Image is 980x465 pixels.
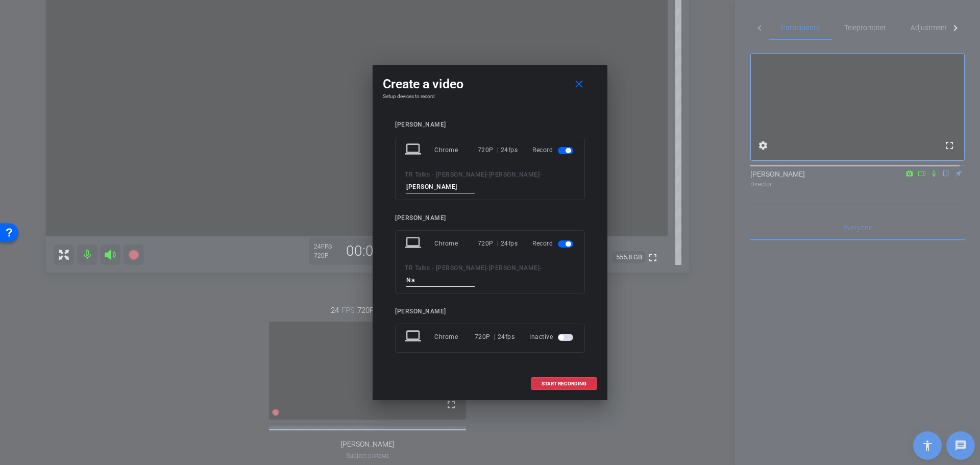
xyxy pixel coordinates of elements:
[532,234,575,253] div: Record
[573,78,585,91] mat-icon: close
[542,381,586,386] span: START RECORDING
[540,264,542,272] span: -
[405,234,423,253] mat-icon: laptop
[406,181,475,193] input: ENTER HERE
[383,75,597,93] div: Create a video
[475,328,515,346] div: 720P | 24fps
[489,264,540,272] span: [PERSON_NAME]
[395,214,585,222] div: [PERSON_NAME]
[395,308,585,315] div: [PERSON_NAME]
[434,328,475,346] div: Chrome
[383,93,597,100] h4: Setup devices to record
[434,234,478,253] div: Chrome
[405,264,486,272] span: TR Talks - [PERSON_NAME]
[434,141,478,159] div: Chrome
[478,234,518,253] div: 720P | 24fps
[540,171,542,178] span: -
[489,171,540,178] span: [PERSON_NAME]
[405,141,423,159] mat-icon: laptop
[529,328,575,346] div: Inactive
[486,264,489,272] span: -
[532,141,575,159] div: Record
[405,328,423,346] mat-icon: laptop
[406,274,475,287] input: ENTER HERE
[478,141,518,159] div: 720P | 24fps
[486,171,489,178] span: -
[531,377,597,390] button: START RECORDING
[405,171,486,178] span: TR Talks - [PERSON_NAME]
[395,121,585,129] div: [PERSON_NAME]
